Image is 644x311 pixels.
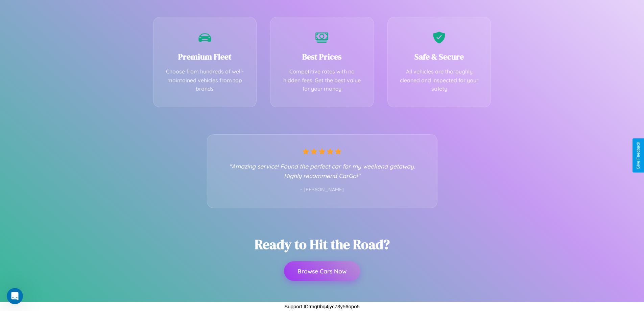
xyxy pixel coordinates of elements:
[164,51,246,62] h3: Premium Fleet
[284,261,360,281] button: Browse Cars Now
[281,67,363,93] p: Competitive rates with no hidden fees. Get the best value for your money
[255,235,390,253] h2: Ready to Hit the Road?
[221,185,424,194] p: - [PERSON_NAME]
[221,161,424,180] p: "Amazing service! Found the perfect car for my weekend getaway. Highly recommend CarGo!"
[284,302,360,311] p: Support ID: mg0bq4jyc73y56opo5
[7,288,23,304] iframe: Intercom live chat
[398,67,481,93] p: All vehicles are thoroughly cleaned and inspected for your safety
[636,142,641,169] div: Give Feedback
[164,67,246,93] p: Choose from hundreds of well-maintained vehicles from top brands
[398,51,481,62] h3: Safe & Secure
[281,51,363,62] h3: Best Prices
